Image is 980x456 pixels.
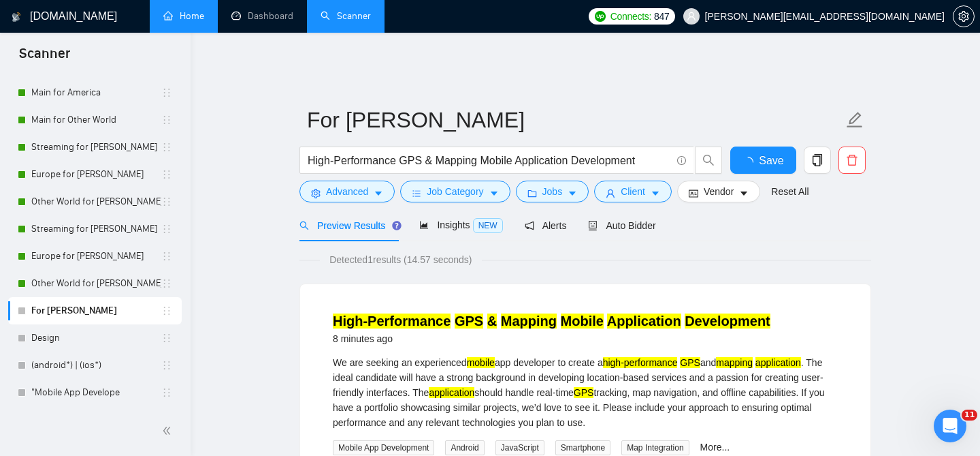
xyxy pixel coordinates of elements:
li: Design [8,324,182,352]
span: double-left [162,424,176,438]
img: upwork-logo.png [595,11,606,22]
mark: Mapping [501,314,557,329]
span: holder [161,224,172,234]
a: searchScanner [321,10,371,22]
span: delete [839,154,865,166]
span: Detected 1 results (14.57 seconds) [320,252,481,267]
mark: GPS [574,387,594,398]
mark: Mobile [561,314,604,329]
button: setting [953,5,975,27]
span: holder [161,87,172,98]
li: Main for America [8,79,182,106]
span: NEW [473,218,503,233]
span: Jobs [542,184,563,199]
input: Scanner name... [307,103,843,137]
span: Advanced [326,184,368,199]
img: logo [12,6,21,28]
span: Insights [419,219,502,230]
button: Save [730,147,796,174]
span: Vendor [704,184,734,199]
span: edit [846,111,864,129]
mark: & [487,314,497,329]
li: For Hanna R [8,297,182,324]
input: Search Freelance Jobs... [308,152,671,169]
span: Map Integration [621,440,689,455]
mark: GPS [455,314,483,329]
a: Other World for [PERSON_NAME] [31,270,161,297]
button: copy [804,147,831,174]
span: user [606,188,615,198]
span: Smartphone [555,440,610,455]
span: holder [161,333,172,344]
span: robot [588,221,598,230]
li: Streaming for Eugene [8,134,182,161]
a: Other World for [PERSON_NAME] [31,188,161,215]
a: Streaming for [PERSON_NAME] [31,215,161,243]
span: bars [412,188,421,198]
mark: Application [607,314,681,329]
span: Mobile App Development [333,440,434,455]
span: 847 [654,9,669,24]
iframe: Intercom live chat [934,410,966,442]
span: setting [953,11,974,22]
div: We are seeking an experienced app developer to create a and . The ideal candidate will have a str... [333,355,838,430]
mark: application [429,387,474,398]
mark: high-performance [603,357,678,368]
button: idcardVendorcaret-down [677,181,760,202]
span: Android [445,440,484,455]
span: copy [804,154,830,166]
span: folder [527,188,537,198]
div: Tooltip anchor [391,219,403,232]
mark: application [755,357,801,368]
span: holder [161,305,172,316]
li: "Mobile App Develope [8,379,182,406]
span: holder [161,251,172,262]
a: For [PERSON_NAME] [31,297,161,324]
span: holder [161,115,172,125]
mark: mobile [467,357,495,368]
a: homeHome [163,10,204,22]
span: Connects: [610,9,651,24]
a: "Mobile App Develope [31,379,161,406]
li: Streaming for Ann [8,215,182,243]
mark: mapping [716,357,753,368]
a: Reset All [771,184,808,199]
mark: Development [685,314,770,329]
span: search [299,221,309,230]
button: delete [838,147,866,174]
span: Alerts [525,220,567,231]
button: barsJob Categorycaret-down [400,181,510,202]
span: notification [525,221,534,230]
li: Other World for Ann [8,270,182,297]
span: Client [621,184,645,199]
span: setting [311,188,321,198]
a: More... [700,442,730,453]
span: 11 [962,410,977,421]
button: settingAdvancedcaret-down [299,181,395,202]
a: High-Performance GPS & Mapping Mobile Application Development [333,314,770,329]
span: Scanner [8,44,81,72]
span: Auto Bidder [588,220,655,231]
span: holder [161,387,172,398]
button: userClientcaret-down [594,181,672,202]
span: Save [759,152,783,169]
span: caret-down [568,188,577,198]
a: Design [31,324,161,352]
span: caret-down [489,188,499,198]
span: holder [161,360,172,371]
span: holder [161,142,172,153]
span: caret-down [374,188,383,198]
a: setting [953,11,975,22]
li: (android*) | (ios*) [8,352,182,379]
span: Preview Results [299,220,397,231]
a: Europe for [PERSON_NAME] [31,243,161,270]
span: holder [161,278,172,289]
a: Europe for [PERSON_NAME] [31,161,161,188]
span: holder [161,169,172,180]
span: search [696,154,721,166]
span: caret-down [739,188,749,198]
span: holder [161,196,172,207]
span: info-circle [677,156,686,165]
li: Other World for Eugene [8,188,182,215]
span: caret-down [651,188,660,198]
